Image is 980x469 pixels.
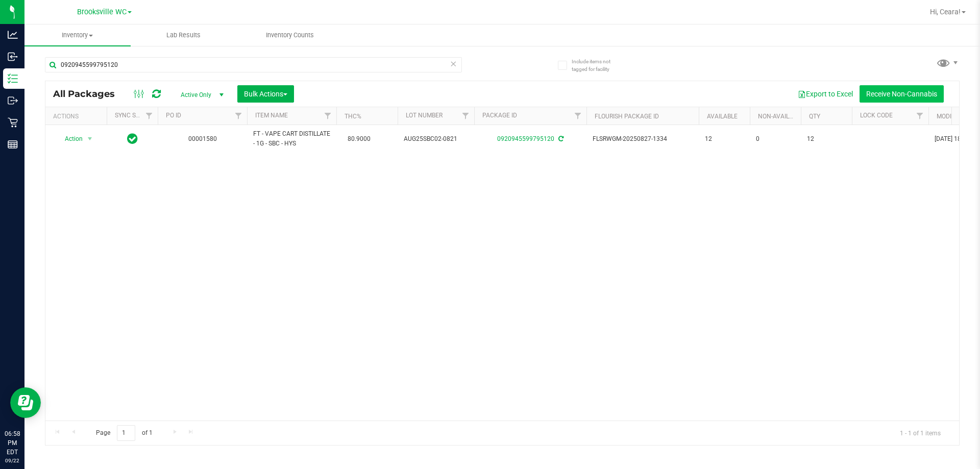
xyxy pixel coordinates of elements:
[252,31,328,40] span: Inventory Counts
[84,132,96,146] span: select
[53,88,125,100] span: All Packages
[557,135,563,142] span: Sync from Compliance System
[457,107,474,125] a: Filter
[570,107,586,125] a: Filter
[5,429,20,457] p: 06:58 PM EDT
[930,8,961,16] span: Hi, Ceara!
[8,117,18,128] inline-svg: Retail
[791,85,860,103] button: Export to Excel
[572,58,623,73] span: Include items not tagged for facility
[595,113,659,120] a: Flourish Package ID
[497,135,554,142] a: 0920945599795120
[8,52,18,62] inline-svg: Inbound
[117,425,135,441] input: 1
[482,112,517,119] a: Package ID
[8,73,18,84] inline-svg: Inventory
[115,112,154,119] a: Sync Status
[166,112,181,119] a: PO ID
[237,85,294,103] button: Bulk Actions
[77,8,127,16] span: Brooksville WC
[8,30,18,40] inline-svg: Analytics
[56,132,83,146] span: Action
[141,107,158,125] a: Filter
[345,113,361,120] a: THC%
[320,107,336,125] a: Filter
[758,113,803,120] a: Non-Available
[230,107,247,125] a: Filter
[237,24,343,46] a: Inventory Counts
[404,134,468,144] span: AUG25SBC02-0821
[342,132,376,146] span: 80.9000
[244,90,287,98] span: Bulk Actions
[188,135,217,142] a: 00001580
[450,57,457,70] span: Clear
[45,57,462,72] input: Search Package ID, Item Name, SKU, Lot or Part Number...
[131,24,237,46] a: Lab Results
[756,134,795,144] span: 0
[253,129,330,149] span: FT - VAPE CART DISTILLATE - 1G - SBC - HYS
[8,95,18,106] inline-svg: Outbound
[912,107,928,125] a: Filter
[8,139,18,150] inline-svg: Reports
[24,24,131,46] a: Inventory
[10,387,41,418] iframe: Resource center
[860,85,944,103] button: Receive Non-Cannabis
[24,31,131,40] span: Inventory
[593,134,693,144] span: FLSRWGM-20250827-1334
[860,112,893,119] a: Lock Code
[87,425,161,441] span: Page of 1
[53,113,103,120] div: Actions
[809,113,820,120] a: Qty
[406,112,443,119] a: Lot Number
[5,457,20,464] p: 09/22
[153,31,214,40] span: Lab Results
[127,132,138,146] span: In Sync
[255,112,288,119] a: Item Name
[892,425,949,440] span: 1 - 1 of 1 items
[707,113,738,120] a: Available
[705,134,744,144] span: 12
[807,134,846,144] span: 12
